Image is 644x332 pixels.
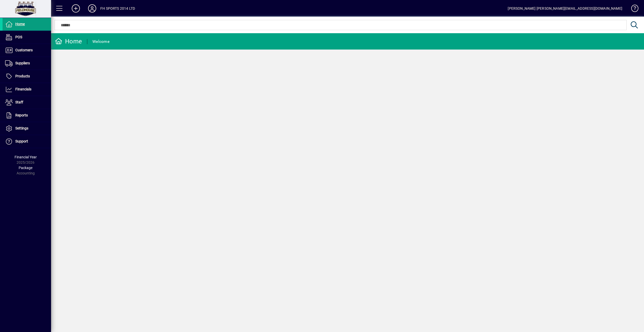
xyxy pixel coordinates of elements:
span: Financials [15,87,31,91]
div: FH SPORTS 2014 LTD [100,4,135,13]
span: Home [15,22,25,26]
a: Support [3,135,51,148]
a: Financials [3,83,51,96]
span: Customers [15,48,33,52]
span: Suppliers [15,61,30,65]
div: [PERSON_NAME] [PERSON_NAME][EMAIL_ADDRESS][DOMAIN_NAME] [508,4,622,13]
span: Package [19,166,32,170]
span: Staff [15,100,23,104]
button: Profile [84,4,100,13]
a: Staff [3,96,51,109]
a: Knowledge Base [627,1,638,18]
a: Settings [3,122,51,135]
a: Products [3,70,51,83]
span: Products [15,74,30,78]
span: Financial Year [15,155,37,159]
span: Reports [15,113,28,117]
div: Welcome [92,38,110,46]
a: Reports [3,109,51,122]
button: Add [68,4,84,13]
span: Support [15,139,28,143]
span: POS [15,35,22,39]
a: POS [3,31,51,44]
a: Suppliers [3,57,51,70]
span: Settings [15,126,28,130]
a: Customers [3,44,51,57]
div: Home [55,37,82,45]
